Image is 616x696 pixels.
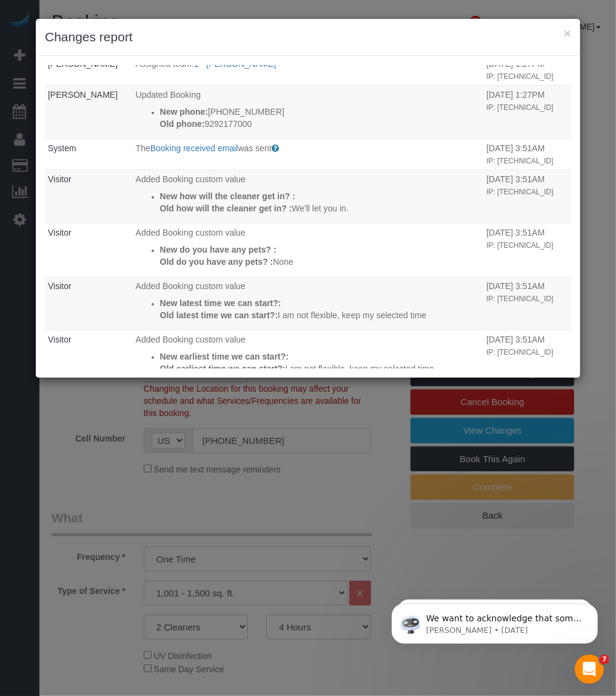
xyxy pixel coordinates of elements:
span: The [136,143,150,153]
span: Added Booking custom value [136,281,246,291]
sui-modal: Changes report [36,19,580,378]
small: IP: [TECHNICAL_ID] [486,241,553,250]
strong: Old how will the cleaner get in? : [160,203,292,213]
td: What [133,276,484,330]
strong: Old earliest time we can start?: [160,364,286,374]
td: Who [45,276,133,330]
small: IP: [TECHNICAL_ID] [486,72,553,81]
strong: New earliest time we can start?: [160,352,289,361]
a: Booking received email [150,143,238,153]
button: × [564,27,571,39]
span: 7 [600,655,609,664]
td: When [483,223,571,276]
td: What [133,138,484,169]
strong: New latest time we can start?: [160,298,281,308]
a: 1 - [PERSON_NAME] [194,59,276,69]
a: Visitor [48,228,72,237]
a: Visitor [48,174,72,184]
strong: Old latest time we can start?: [160,310,278,320]
small: IP: [TECHNICAL_ID] [486,103,553,112]
td: Who [45,85,133,138]
td: What [133,85,484,138]
span: Added Booking custom value [136,335,246,344]
td: Who [45,169,133,223]
strong: New how will the cleaner get in? : [160,191,295,201]
td: When [483,54,571,85]
span: was sent [238,143,272,153]
small: IP: [TECHNICAL_ID] [486,188,553,196]
span: Updated Booking [136,90,201,100]
a: [PERSON_NAME] [48,59,118,69]
td: Who [45,54,133,85]
strong: New do you have any pets? : [160,245,276,254]
td: When [483,169,571,223]
iframe: Intercom notifications message [373,578,616,663]
span: Added Booking custom value [136,174,246,184]
iframe: Intercom live chat [575,655,604,684]
p: 9292177000 [160,118,481,130]
span: Assigned team: [136,59,195,69]
small: IP: [TECHNICAL_ID] [486,348,553,357]
strong: Old do you have any pets? : [160,257,273,267]
p: [PHONE_NUMBER] [160,106,481,118]
h3: Changes report [45,28,571,46]
a: [PERSON_NAME] [48,90,118,100]
td: Who [45,138,133,169]
td: Who [45,330,133,383]
strong: Old phone: [160,119,205,129]
td: What [133,54,484,85]
p: We'll let you in. [160,202,481,214]
small: IP: [TECHNICAL_ID] [486,295,553,303]
td: When [483,138,571,169]
p: None [160,256,481,268]
span: Added Booking custom value [136,228,246,237]
strong: New phone: [160,107,208,117]
td: What [133,169,484,223]
td: What [133,223,484,276]
td: What [133,330,484,383]
p: I am not flexible, keep my selected time [160,363,481,375]
span: We want to acknowledge that some users may be experiencing lag or slower performance in our softw... [53,35,209,202]
td: When [483,276,571,330]
td: When [483,330,571,383]
a: System [48,143,76,153]
a: Visitor [48,281,72,291]
td: When [483,85,571,138]
a: Visitor [48,335,72,344]
td: Who [45,223,133,276]
p: Message from Ellie, sent 3d ago [53,47,209,58]
p: I am not flexible, keep my selected time [160,309,481,321]
small: IP: [TECHNICAL_ID] [486,157,553,165]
